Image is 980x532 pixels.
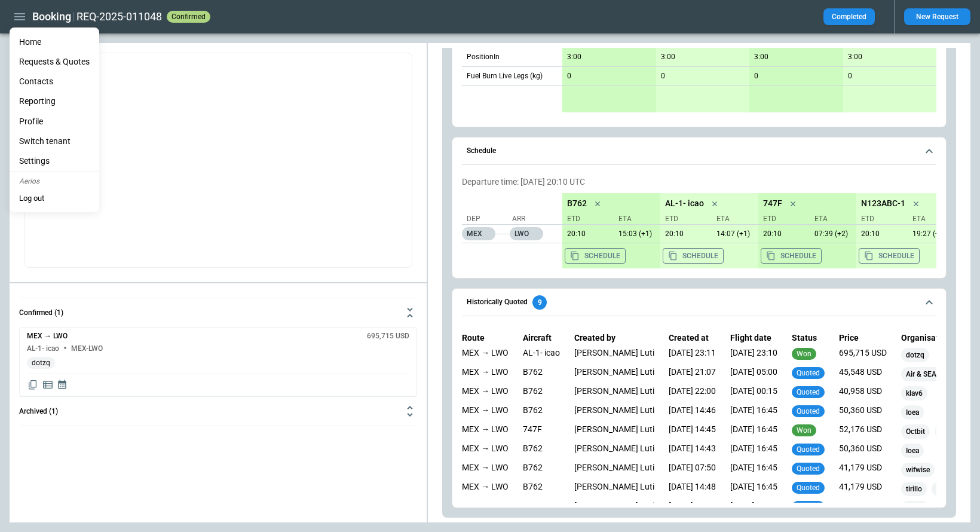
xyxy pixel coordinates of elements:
p: Aerios [10,172,99,189]
button: Log out [10,189,54,207]
a: Contacts [10,72,99,91]
a: Reporting [10,91,99,111]
a: Requests & Quotes [10,52,99,72]
a: Settings [10,151,99,171]
a: Home [10,32,99,52]
li: Switch tenant [10,132,99,151]
a: Profile [10,112,99,132]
